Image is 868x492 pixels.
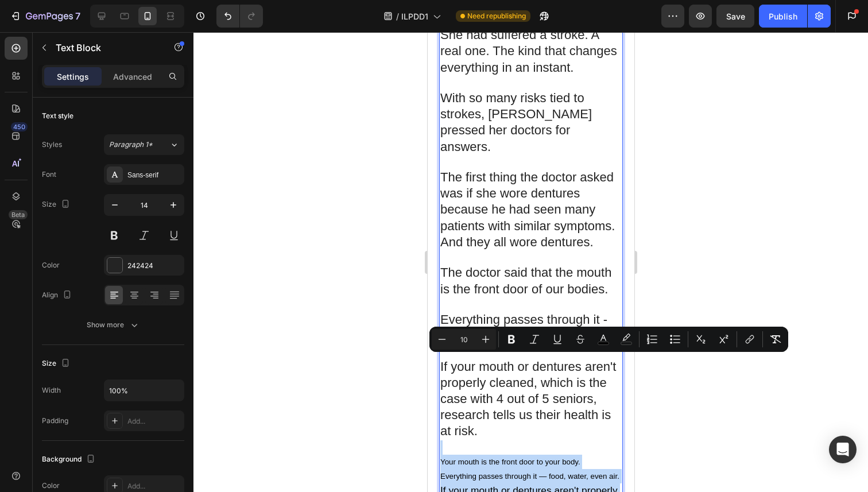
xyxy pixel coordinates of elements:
span: With so many risks tied to strokes, [PERSON_NAME] pressed her doctors for answers. [13,59,164,122]
span: Save [726,11,745,21]
span: / [396,10,399,22]
div: Text style [42,111,73,121]
div: Add... [127,416,181,427]
div: Color [42,481,60,491]
div: 242424 [127,261,181,271]
p: Settings [57,71,89,83]
div: Undo/Redo [216,5,263,28]
span: If your mouth or dentures aren't properly cleaned, which is the case with 4 out of 5 seniors, res... [13,327,188,406]
span: Paragraph 1* [109,140,153,150]
div: Sans-serif [127,170,181,180]
span: Your mouth is the front door to your body. [13,425,153,434]
div: Styles [42,140,62,150]
div: Size [42,356,72,371]
span: Need republishing [467,11,526,21]
div: Show more [87,319,140,331]
p: Text Block [56,41,153,55]
button: 7 [5,5,86,28]
div: Editor contextual toolbar [429,327,788,352]
span: The first thing the doctor asked was if she wore dentures because he had seen many patients with ... [13,138,187,217]
button: Publish [759,5,807,28]
div: Size [42,197,72,212]
div: Width [42,385,61,396]
p: Advanced [113,71,152,83]
div: Open Intercom Messenger [829,436,857,463]
div: Color [42,260,60,270]
button: Save [716,5,754,28]
span: Everything passes through it — food, water, even air. [13,440,192,448]
span: Everything passes through it - food, water, even air. [13,280,180,311]
button: Paragraph 1* [104,134,184,155]
button: Show more [42,315,184,335]
div: Beta [9,210,28,219]
div: Font [42,169,56,180]
div: Background [42,452,98,467]
input: Auto [104,380,184,401]
iframe: Design area [428,32,634,492]
div: 450 [11,122,28,131]
div: Add... [127,481,181,491]
p: 7 [75,9,80,23]
span: The doctor said that the mouth is the front door of our bodies. [13,233,184,264]
div: Padding [42,416,68,426]
div: Align [42,288,74,303]
div: Publish [769,10,797,22]
span: ILPDD1 [401,10,428,22]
